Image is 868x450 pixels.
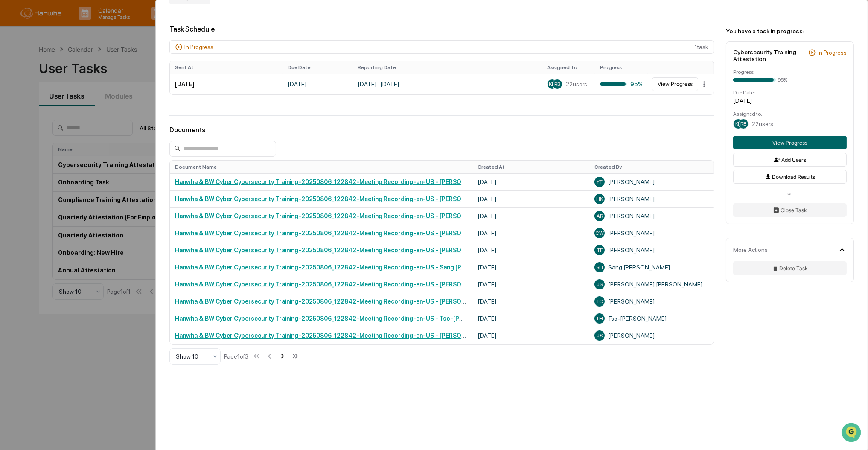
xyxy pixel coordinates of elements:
[472,242,589,259] td: [DATE]
[169,126,714,134] div: Documents
[170,61,283,74] th: Sent At
[740,121,746,127] span: RB
[733,136,847,149] button: View Progress
[58,104,109,120] a: 🗄️Attestations
[472,259,589,276] td: [DATE]
[778,77,787,83] div: 95%
[9,65,24,81] img: 1746055101610-c473b297-6a78-478c-a979-82029cc54cd1
[352,61,542,74] th: Reporting Date
[594,296,708,307] div: [PERSON_NAME]
[472,293,589,310] td: [DATE]
[472,173,589,190] td: [DATE]
[818,49,847,56] div: In Progress
[589,161,714,173] th: Created By
[733,49,805,62] div: Cybersecurity Training Attestation
[597,247,603,253] span: TF
[29,65,140,74] div: Start new chat
[5,120,57,136] a: 🔎Data Lookup
[600,81,643,88] div: 95%
[472,310,589,327] td: [DATE]
[735,121,742,127] span: KD
[17,124,54,132] span: Data Lookup
[554,81,560,87] span: RB
[175,281,561,288] a: Hanwha & BW Cyber Cybersecurity Training-20250806_122842-Meeting Recording-en-US - [PERSON_NAME] ...
[752,120,773,127] span: 22 users
[145,68,155,78] button: Start new chat
[595,61,648,74] th: Progress
[170,161,472,173] th: Document Name
[596,316,603,321] span: TH
[224,353,248,360] div: Page 1 of 3
[594,194,708,204] div: [PERSON_NAME]
[472,161,589,173] th: Created At
[29,74,108,81] div: We're available if you need us!
[62,108,69,115] div: 🗄️
[733,153,847,167] button: Add Users
[472,225,589,242] td: [DATE]
[733,190,847,196] div: or
[175,332,512,339] a: Hanwha & BW Cyber Cybersecurity Training-20250806_122842-Meeting Recording-en-US - [PERSON_NAME] ...
[352,74,542,94] td: [DATE] - [DATE]
[472,276,589,293] td: [DATE]
[596,264,603,270] span: SH
[175,264,528,271] a: Hanwha & BW Cyber Cybersecurity Training-20250806_122842-Meeting Recording-en-US - Sang [PERSON_N...
[594,262,708,272] div: Sang [PERSON_NAME]
[175,230,512,237] a: Hanwha & BW Cyber Cybersecurity Training-20250806_122842-Meeting Recording-en-US - [PERSON_NAME] ...
[597,298,603,304] span: TC
[9,108,15,115] div: 🖐️
[283,61,352,74] th: Due Date
[733,97,847,104] div: [DATE]
[595,230,604,236] span: CW
[596,196,603,202] span: HK
[9,125,15,131] div: 🔎
[85,145,103,151] span: Pylon
[733,261,847,275] button: Delete Task
[733,69,847,75] div: Progress
[549,81,556,87] span: KD
[472,190,589,207] td: [DATE]
[70,108,106,116] span: Attestations
[17,108,55,116] span: Preclearance
[9,18,155,32] p: How can we help?
[594,211,708,221] div: [PERSON_NAME]
[169,25,714,33] div: Task Schedule
[726,28,854,35] div: You have a task in progress:
[597,213,603,219] span: AR
[594,177,708,187] div: [PERSON_NAME]
[175,213,512,219] a: Hanwha & BW Cyber Cybersecurity Training-20250806_122842-Meeting Recording-en-US - [PERSON_NAME] ...
[169,40,714,54] div: 1 task
[597,179,603,185] span: YT
[594,228,708,238] div: [PERSON_NAME]
[733,170,847,184] button: Download Results
[594,279,708,289] div: [PERSON_NAME] [PERSON_NAME]
[60,144,103,151] a: Powered byPylon
[472,327,589,344] td: [DATE]
[594,313,708,324] div: Tso-[PERSON_NAME]
[283,74,352,94] td: [DATE]
[175,247,512,254] a: Hanwha & BW Cyber Cybersecurity Training-20250806_122842-Meeting Recording-en-US - [PERSON_NAME] ...
[184,44,213,50] div: In Progress
[733,203,847,217] button: Close Task
[175,315,526,322] a: Hanwha & BW Cyber Cybersecurity Training-20250806_122842-Meeting Recording-en-US - Tso-[PERSON_NA...
[566,81,587,88] span: 22 users
[597,333,603,339] span: JS
[594,245,708,255] div: [PERSON_NAME]
[170,74,283,94] td: [DATE]
[594,330,708,341] div: [PERSON_NAME]
[652,77,698,91] button: View Progress
[733,90,847,96] div: Due Date:
[472,207,589,225] td: [DATE]
[175,178,512,185] a: Hanwha & BW Cyber Cybersecurity Training-20250806_122842-Meeting Recording-en-US - [PERSON_NAME] ...
[542,61,595,74] th: Assigned To
[5,104,58,120] a: 🖐️Preclearance
[597,281,603,287] span: JS
[733,111,847,117] div: Assigned to:
[175,196,512,202] a: Hanwha & BW Cyber Cybersecurity Training-20250806_122842-Meeting Recording-en-US - [PERSON_NAME] ...
[841,422,864,445] iframe: Open customer support
[733,246,768,253] div: More Actions
[175,298,512,305] a: Hanwha & BW Cyber Cybersecurity Training-20250806_122842-Meeting Recording-en-US - [PERSON_NAME] ...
